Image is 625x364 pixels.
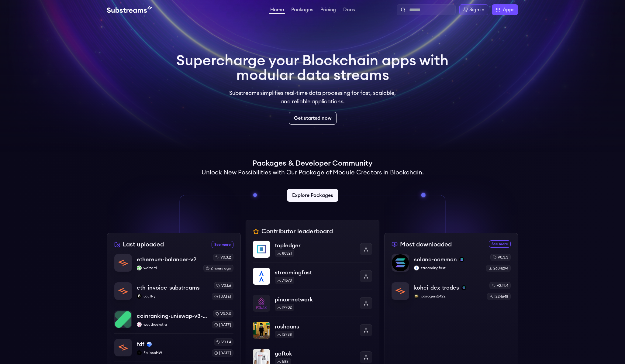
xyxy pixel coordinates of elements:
[290,7,314,13] a: Packages
[275,268,355,277] p: streamingfast
[275,349,355,358] p: goftok
[414,283,459,292] p: kohei-dex-trades
[115,254,132,271] img: ethereum-balancer-v2
[459,4,488,15] a: Sign in
[114,254,233,277] a: ethereum-balancer-v2ethereum-balancer-v2weizardweizardv0.3.22 hours ago
[414,266,481,270] p: streamingfast
[203,265,233,272] div: 2 hours ago
[414,266,419,270] img: streamingfast
[212,349,233,357] div: [DATE]
[253,317,372,344] a: roshaansroshaans12938
[114,333,233,362] a: fdffdfbaseEclipseHWEclipseHWv0.1.4[DATE]
[486,265,511,272] div: 2634294
[469,6,484,13] div: Sign in
[214,338,233,346] div: v0.1.4
[319,7,337,13] a: Pricing
[253,263,372,290] a: streamingfaststreamingfast74673
[212,241,233,248] a: See more recently uploaded packages
[253,241,372,263] a: topledgertopledger80321
[137,266,142,270] img: weizard
[269,7,285,14] a: Home
[275,241,355,250] p: topledger
[489,282,511,289] div: v2.19.4
[212,293,233,300] div: [DATE]
[289,112,337,125] a: Get started now
[414,294,419,299] img: jobrogers2422
[253,295,270,312] img: pinax-network
[137,255,196,264] p: ethereum-balancer-v2
[287,189,338,202] a: Explore Packages
[213,254,233,261] div: v0.3.2
[115,339,132,356] img: fdf
[107,6,152,13] img: Substream's logo
[137,266,199,270] p: weizard
[392,277,511,300] a: kohei-dex-tradeskohei-dex-tradessolanajobrogers2422jobrogers2422v2.19.41224648
[253,322,270,339] img: roshaans
[253,241,270,258] img: topledger
[275,322,355,331] p: roshaans
[459,257,464,262] img: solana
[392,254,409,271] img: solana-common
[253,159,372,168] h1: Packages & Developer Community
[137,350,207,355] p: EclipseHW
[392,254,511,277] a: solana-commonsolana-commonsolanastreamingfaststreamingfastv0.3.32634294
[342,7,356,13] a: Docs
[503,6,514,13] span: Apps
[176,53,449,83] h1: Supercharge your Blockchain apps with modular data streams
[202,168,424,177] h2: Unlock New Possibilities with Our Package of Module Creators in Blockchain.
[137,350,142,355] img: EclipseHW
[489,240,511,248] a: See more most downloaded packages
[253,290,372,317] a: pinax-networkpinax-network19902
[414,255,457,264] p: solana-common
[147,342,152,347] img: base
[213,310,233,318] div: v0.2.0
[114,305,233,333] a: coinranking-uniswap-v3-forkscoinranking-uniswap-v3-forkswouthoekstrawouthoekstrav0.2.0[DATE]
[137,294,142,299] img: JoE11-y
[115,283,132,300] img: eth-invoice-substreams
[137,340,144,349] p: fdf
[137,294,207,299] p: JoE11-y
[137,312,207,320] p: coinranking-uniswap-v3-forks
[275,304,294,311] div: 19902
[392,283,409,300] img: kohei-dex-trades
[253,268,270,285] img: streamingfast
[487,293,511,300] div: 1224648
[214,282,233,289] div: v0.1.6
[114,277,233,305] a: eth-invoice-substreamseth-invoice-substreamsJoE11-yJoE11-yv0.1.6[DATE]
[275,295,355,304] p: pinax-network
[212,321,233,328] div: [DATE]
[275,331,294,338] div: 12938
[137,322,207,327] p: wouthoekstra
[225,89,400,106] p: Substreams simplifies real-time data processing for fast, scalable, and reliable applications.
[414,294,482,299] p: jobrogers2422
[275,250,294,257] div: 80321
[275,277,294,284] div: 74673
[115,311,132,328] img: coinranking-uniswap-v3-forks
[490,254,511,261] div: v0.3.3
[461,285,466,290] img: solana
[137,283,200,292] p: eth-invoice-substreams
[137,322,142,327] img: wouthoekstra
